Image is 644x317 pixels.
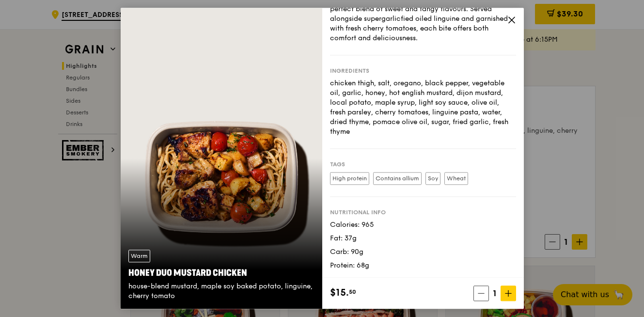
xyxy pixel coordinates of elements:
[330,286,349,301] span: $15.
[128,267,314,280] div: Honey Duo Mustard Chicken
[349,288,356,296] span: 50
[373,172,422,185] label: Contains allium
[128,282,314,301] div: house-blend mustard, maple soy baked potato, linguine, cherry tomato
[330,261,516,270] div: Protein: 68g
[330,220,516,230] div: Calories: 965
[330,247,516,257] div: Carb: 90g
[330,67,516,75] div: Ingredients
[330,234,516,243] div: Fat: 37g
[330,208,516,216] div: Nutritional info
[425,172,440,185] label: Soy
[330,79,516,137] div: chicken thigh, salt, oregano, black pepper, vegetable oil, garlic, honey, hot english mustard, di...
[330,172,369,185] label: High protein
[489,287,501,301] span: 1
[128,250,150,263] div: Warm
[444,172,468,185] label: Wheat
[330,160,516,168] div: Tags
